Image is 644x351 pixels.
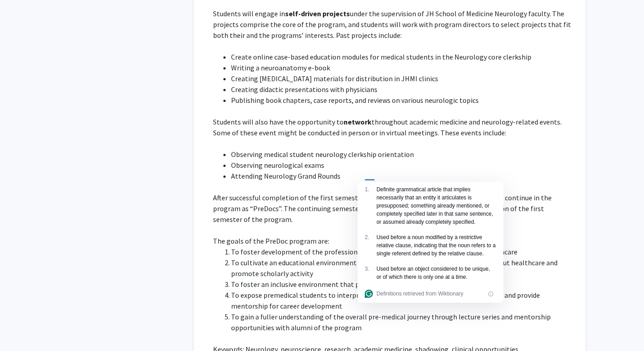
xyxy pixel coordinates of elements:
[231,246,573,257] li: To foster development of the professional skills necessary for being successful in healthcare
[7,310,38,344] iframe: Chat
[213,236,573,246] p: The goals of the PreDoc program are:
[231,171,573,181] li: Attending Neurology Grand Rounds
[231,95,573,106] li: Publishing book chapters, case reports, and reviews on various neurologic topics
[344,117,372,126] strong: network
[285,9,350,18] strong: self-driven projects
[231,311,573,333] li: To gain a fuller understanding of the overall pre-medical journey through lecture series and ment...
[231,62,573,73] li: Writing a neuroanatomy e-book
[213,8,573,41] p: Students will engage in under the supervision of JH School of Medicine Neurology faculty. The pro...
[231,290,573,311] li: To expose premedical students to interprofessional collaborative practice in healthcare and provi...
[231,51,573,62] li: Create online case-based education modules for medical students in the Neurology core clerkship
[231,279,573,290] li: To foster an inclusive environment that promotes diversity
[231,73,573,84] li: Creating [MEDICAL_DATA] materials for distribution in JHMI clinics
[231,149,573,160] li: Observing medical student neurology clerkship orientation
[213,116,573,138] p: Students will also have the opportunity to throughout academic medicine and neurology-related eve...
[213,192,573,225] p: After successful completion of the first semester of the program, students may be selected to con...
[231,257,573,279] li: To cultivate an educational environment that facilitates excitement and innovation about healthca...
[231,84,573,95] li: Creating didactic presentations with physicians
[231,160,573,171] li: Observing neurological exams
